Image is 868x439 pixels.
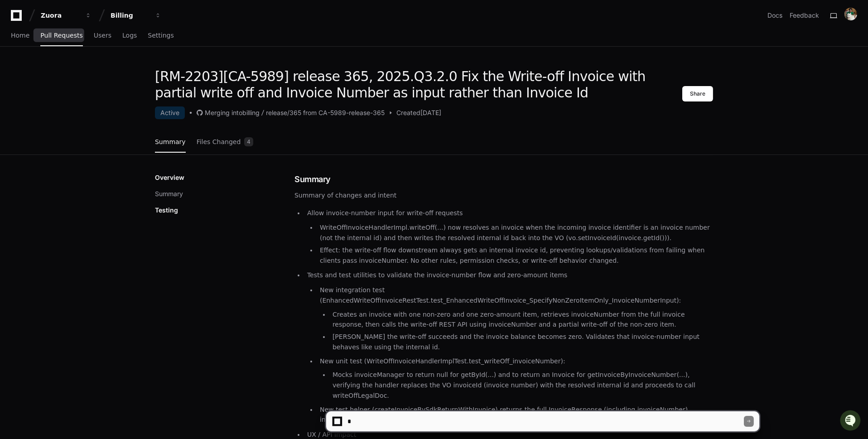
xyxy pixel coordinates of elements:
li: Mocks invoiceManager to return null for getById(...) and to return an Invoice for getInvoiceByInv... [330,370,713,400]
li: New integration test (EnhancedWriteOffInvoiceRestTest.test_EnhancedWriteOffInvoice_SpecifyNonZero... [317,285,713,352]
iframe: Open customer support [839,409,863,434]
span: Summary [155,139,186,145]
li: Creates an invoice with one non-zero and one zero-amount item, retrieves invoiceNumber from the f... [330,309,713,330]
span: • [75,121,78,128]
span: Users [94,33,111,38]
p: Testing [155,206,178,215]
button: Share [682,86,713,101]
a: Pull Requests [40,25,82,46]
li: [PERSON_NAME] the write-off succeeds and the invoice balance becomes zero. Validates that invoice... [330,332,713,352]
span: Files Changed [197,139,241,145]
button: Summary [155,189,183,198]
div: We're offline, but we'll be back soon! [31,76,131,83]
h1: Summary [294,173,713,186]
a: Docs [767,11,782,20]
div: Start new chat [31,67,149,76]
img: Sidi Zhu [9,112,24,127]
button: Feedback [790,11,819,20]
span: Home [11,33,29,38]
div: Welcome [9,36,165,50]
img: 1756235613930-3d25f9e4-fa56-45dd-b3ad-e072dfbd1548 [9,67,25,83]
span: Logs [122,33,137,38]
span: [DATE] [80,121,99,128]
div: Merging into [205,108,242,117]
img: PlayerZero [9,9,27,27]
p: Overview [155,173,184,182]
a: Settings [148,25,174,46]
span: [PERSON_NAME] [28,121,73,128]
div: billing [242,108,260,117]
button: Zuora [37,7,95,24]
li: WriteOffInvoiceHandlerImpl.writeOff(...) now resolves an invoice when the incoming invoice identi... [317,222,713,243]
span: 4 [244,137,253,146]
button: See all [140,96,165,107]
div: Zuora [41,11,80,20]
h1: [RM-2203][CA-5989] release 365, 2025.Q3.2.0 Fix the Write-off Invoice with partial write off and ... [155,68,682,101]
span: Created [396,108,420,117]
li: New unit test (WriteOffInvoiceHandlerImplTest.test_writeOff_invoiceNumber): [317,356,713,401]
div: Active [155,106,185,119]
span: Pylon [90,141,110,148]
p: Summary of changes and intent [294,190,713,201]
a: Home [11,25,29,46]
li: Effect: the write-off flow downstream always gets an internal invoice id, preventing lookups/vali... [317,245,713,266]
button: Billing [107,7,165,24]
a: Logs [122,25,137,46]
p: Allow invoice-number input for write-off requests [307,208,713,218]
a: Users [94,25,111,46]
span: [DATE] [420,108,441,117]
a: Powered byPylon [64,141,110,148]
div: release/365 from CA-5989-release-365 [266,108,385,117]
button: Start new chat [154,70,165,81]
span: Pull Requests [40,33,82,38]
p: Tests and test utilities to validate the invoice-number flow and zero-amount items [307,270,713,280]
img: ACg8ocLG_LSDOp7uAivCyQqIxj1Ef0G8caL3PxUxK52DC0_DO42UYdCW=s96-c [844,8,857,20]
div: Billing [111,11,149,20]
div: Past conversations [9,98,61,106]
span: Settings [148,33,174,38]
li: New test helper (createInvoiceBySdkReturnWithInvoice) returns the full InvoiceResponse (including... [317,405,713,425]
